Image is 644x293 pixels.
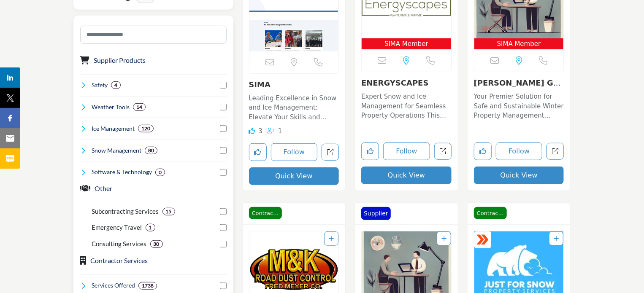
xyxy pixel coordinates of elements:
[92,239,147,249] p: Consulting Services: Consulting Services
[136,104,142,110] b: 14
[114,82,117,88] b: 4
[92,207,159,216] p: Subcontracting Services: Subcontracting Services
[249,80,271,89] a: SIMA
[138,282,157,290] div: 1738 Results For Services Offered
[249,91,339,122] a: Leading Excellence in Snow and Ice Management: Elevate Your Skills and Safety Standards! Operatin...
[95,183,113,194] button: Other
[258,127,262,135] span: 3
[361,78,429,87] a: ENERGYSCAPES
[554,235,559,242] a: Add To List
[361,78,452,88] h3: ENERGYSCAPES
[249,143,267,161] button: Like listing
[220,224,227,231] input: Select Emergency Travel checkbox
[142,283,154,289] b: 1738
[361,90,452,121] a: Expert Snow and Ice Management for Seamless Property Operations This company excels in providing ...
[220,147,227,154] input: Select Snow Management checkbox
[138,125,154,132] div: 120 Results For Ice Management
[150,240,163,248] div: 30 Results For Consulting Services
[474,78,562,97] a: [PERSON_NAME] Green Compa...
[441,235,446,242] a: Add To List
[278,127,282,135] span: 1
[162,208,175,215] div: 15 Results For Subcontracting Services
[220,282,227,289] input: Select Services Offered checkbox
[267,126,282,136] div: Followers
[92,81,108,89] h4: Safety: Safety refers to the measures, practices, and protocols implemented to protect individual...
[474,92,564,121] p: Your Premier Solution for Safe and Sustainable Winter Property Management Specializing in compreh...
[220,241,227,247] input: Select Consulting Services checkbox
[476,234,489,246] img: ASM Certified Badge Icon
[92,223,142,232] p: Emergency Travel: Emergency Travel
[271,143,318,161] button: Follow
[364,209,388,218] p: Supplier
[474,90,564,121] a: Your Premier Solution for Safe and Sustainable Winter Property Management Specializing in compreh...
[329,235,334,242] a: Add To List
[166,209,172,215] b: 15
[220,125,227,132] input: Select Ice Management checkbox
[80,26,227,44] input: Search Category
[249,167,339,185] button: Quick View
[476,39,562,49] span: SIMA Member
[249,207,282,220] span: Contractor
[383,142,430,160] button: Follow
[249,80,339,89] h3: SIMA
[145,147,157,154] div: 80 Results For Snow Management
[149,225,152,231] b: 1
[547,143,564,160] a: Open currivan-green-company-inc in new tab
[91,255,148,266] button: Contractor Services
[146,224,155,231] div: 1 Results For Emergency Travel
[322,144,339,161] a: Open sima in new tab
[249,128,255,134] i: Likes
[148,148,154,153] b: 80
[434,143,452,160] a: Open energyscapes in new tab
[92,103,130,111] h4: Weather Tools: Weather Tools refer to instruments, software, and technologies used to monitor, pr...
[220,208,227,215] input: Select Subcontracting Services checkbox
[361,167,452,184] button: Quick View
[220,169,227,176] input: Select Software & Technology checkbox
[154,241,160,247] b: 30
[474,78,564,88] h3: Currivan Green Company, Inc.
[133,103,146,111] div: 14 Results For Weather Tools
[361,142,379,160] button: Like listing
[155,169,165,176] div: 0 Results For Software & Technology
[159,169,162,175] b: 0
[363,39,449,49] span: SIMA Member
[474,142,492,160] button: Like listing
[361,92,452,121] p: Expert Snow and Ice Management for Seamless Property Operations This company excels in providing ...
[92,146,141,155] h4: Snow Management: Snow management involves the removal, relocation, and mitigation of snow accumul...
[474,207,507,220] span: Contractor
[220,104,227,110] input: Select Weather Tools checkbox
[92,124,135,133] h4: Ice Management: Ice management involves the control, removal, and prevention of ice accumulation ...
[220,82,227,89] input: Select Safety checkbox
[111,81,121,89] div: 4 Results For Safety
[249,94,339,122] p: Leading Excellence in Snow and Ice Management: Elevate Your Skills and Safety Standards! Operatin...
[92,281,135,290] h4: Services Offered: Services Offered refers to the specific products, assistance, or expertise a bu...
[496,142,543,160] button: Follow
[94,55,146,65] button: Supplier Products
[474,167,564,184] button: Quick View
[141,126,150,132] b: 120
[92,168,152,176] h4: Software & Technology: Software & Technology encompasses the development, implementation, and use...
